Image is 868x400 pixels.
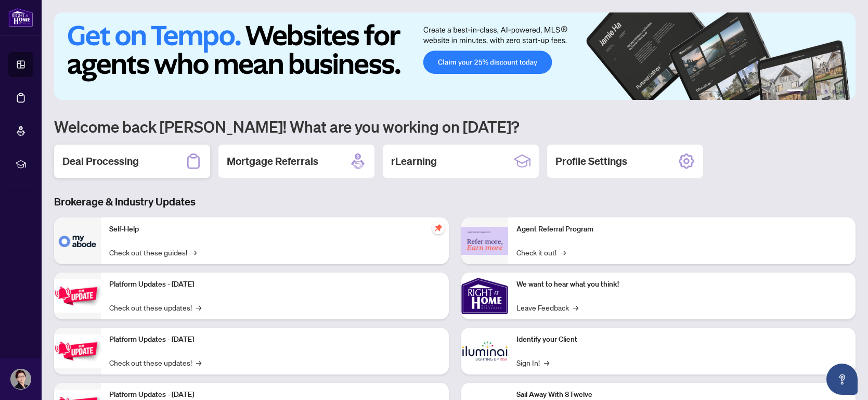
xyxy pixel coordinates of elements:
p: Identify your Client [516,334,848,345]
button: 2 [808,89,812,94]
img: Identify your Client [461,328,508,375]
span: pushpin [432,222,445,234]
a: Check it out!→ [516,247,566,258]
h1: Welcome back [PERSON_NAME]! What are you working on [DATE]? [54,117,856,136]
img: Platform Updates - July 8, 2025 [54,334,101,367]
a: Check out these updates!→ [109,302,201,313]
p: Agent Referral Program [516,224,848,235]
h2: Mortgage Referrals [227,154,318,169]
button: 1 [787,89,804,94]
button: Open asap [826,364,858,395]
p: Platform Updates - [DATE] [109,334,441,345]
span: → [544,357,549,368]
h3: Brokerage & Industry Updates [54,195,856,209]
h2: rLearning [391,154,437,169]
img: logo [8,8,33,27]
span: → [196,357,201,368]
img: Self-Help [54,217,101,264]
button: 5 [833,89,837,94]
a: Sign In!→ [516,357,549,368]
button: 6 [841,89,845,94]
img: Slide 0 [54,12,856,100]
img: Profile Icon [11,369,31,389]
p: We want to hear what you think! [516,279,848,290]
img: Agent Referral Program [461,227,508,255]
h2: Profile Settings [555,154,627,169]
button: 4 [824,89,828,94]
img: We want to hear what you think! [461,273,508,319]
span: → [196,302,201,313]
button: 3 [816,89,820,94]
img: Platform Updates - July 21, 2025 [54,279,101,312]
a: Check out these updates!→ [109,357,201,368]
h2: Deal Processing [62,154,139,169]
p: Platform Updates - [DATE] [109,279,441,290]
p: Self-Help [109,224,441,235]
span: → [561,247,566,258]
span: → [191,247,197,258]
span: → [573,302,578,313]
a: Check out these guides!→ [109,247,197,258]
a: Leave Feedback→ [516,302,578,313]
